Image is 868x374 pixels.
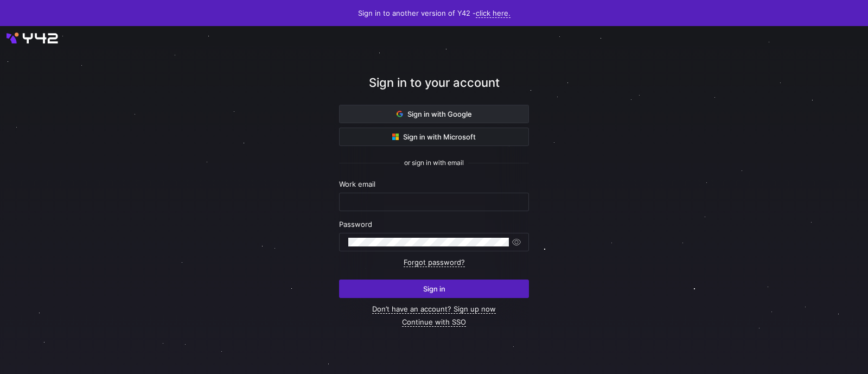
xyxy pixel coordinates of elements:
[476,9,510,18] a: click here.
[339,105,529,123] button: Sign in with Google
[339,74,529,105] div: Sign in to your account
[402,318,466,327] a: Continue with SSO
[423,284,445,293] span: Sign in
[392,132,476,141] span: Sign in with Microsoft
[339,220,372,229] span: Password
[372,305,496,314] a: Don’t have an account? Sign up now
[339,128,529,146] button: Sign in with Microsoft
[339,180,375,188] span: Work email
[404,258,465,267] a: Forgot password?
[404,159,464,167] span: or sign in with email
[339,280,529,298] button: Sign in
[397,110,472,118] span: Sign in with Google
